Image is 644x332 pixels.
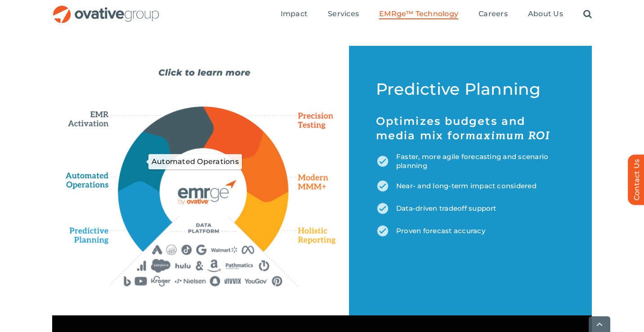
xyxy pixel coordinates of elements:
img: pp.png [376,179,389,193]
a: About Us [528,9,563,19]
a: OG_Full_horizontal_RGB [52,4,160,13]
img: pp.png [376,202,389,215]
p: Faster, more agile forecasting and scenario planning [376,152,565,170]
a: Search [583,9,592,19]
path: Predictive Planning [119,181,172,250]
span: About Us [528,9,563,18]
a: Services [328,9,359,19]
path: Precision Testing [203,107,264,161]
path: Modern MMM+ [290,170,335,196]
img: pp.png [376,224,389,238]
span: Careers [479,9,508,18]
path: Predictive Planning [70,223,125,248]
path: EMERGE Technology [159,148,246,235]
img: pp.png [376,155,389,168]
path: Automated Operations [66,163,112,190]
path: EMR Activation [66,97,117,128]
a: Impact [281,9,308,19]
path: Precision Testing [286,109,336,133]
path: EMR Activation [143,106,213,159]
h5: Optimizes budgets and media mix for [376,114,565,143]
path: Automated Operations [118,132,173,192]
path: Modern MMM+ [235,131,289,202]
span: maximum ROI [465,129,550,142]
a: EMRge™ Technology [379,9,458,19]
p: Data-driven tradeoff support [376,202,565,215]
p: Near- and long-term impact considered [376,179,565,193]
a: Careers [479,9,508,19]
path: Holistic Reporting [293,226,336,246]
div: Predictive Planning [376,82,565,105]
span: EMRge™ Technology [379,9,458,18]
p: Proven forecast accuracy [376,224,565,238]
path: Holistic Reporting [234,192,288,251]
span: Services [328,9,359,18]
span: Impact [281,9,308,18]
